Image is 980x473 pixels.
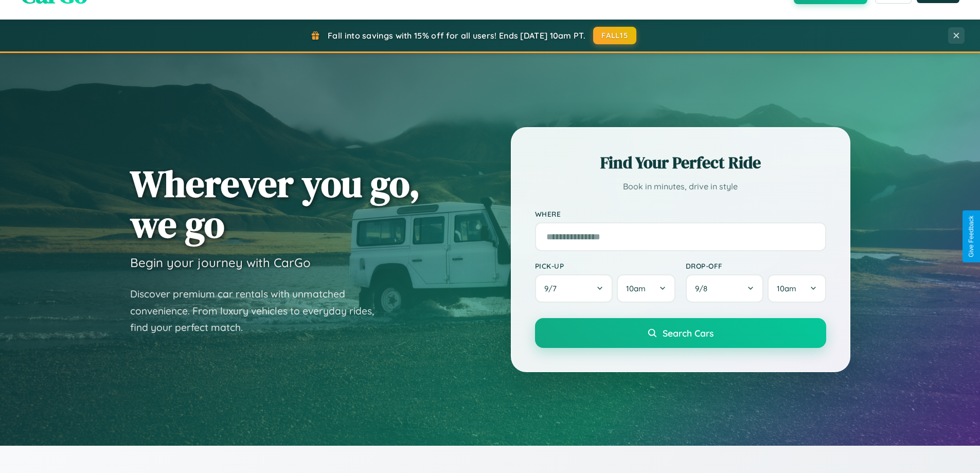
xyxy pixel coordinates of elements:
button: 10am [617,274,675,303]
button: FALL15 [593,27,636,44]
span: 9 / 8 [695,284,712,293]
button: Search Cars [535,318,826,348]
span: Fall into savings with 15% off for all users! Ends [DATE] 10am PT. [328,30,585,41]
button: 9/8 [686,274,764,303]
label: Drop-off [686,261,826,270]
p: Discover premium car rentals with unmatched convenience. From luxury vehicles to everyday rides, ... [130,286,387,336]
h3: Begin your journey with CarGo [130,255,311,270]
div: Give Feedback [968,216,975,257]
span: 9 / 7 [544,284,562,293]
h2: Find Your Perfect Ride [535,151,826,174]
span: 10am [626,284,646,293]
label: Pick-up [535,261,675,270]
button: 9/7 [535,274,613,303]
span: Search Cars [663,327,714,339]
button: 10am [768,274,826,303]
span: 10am [777,284,796,293]
p: Book in minutes, drive in style [535,179,826,194]
h1: Wherever you go, we go [130,163,420,244]
label: Where [535,209,826,218]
